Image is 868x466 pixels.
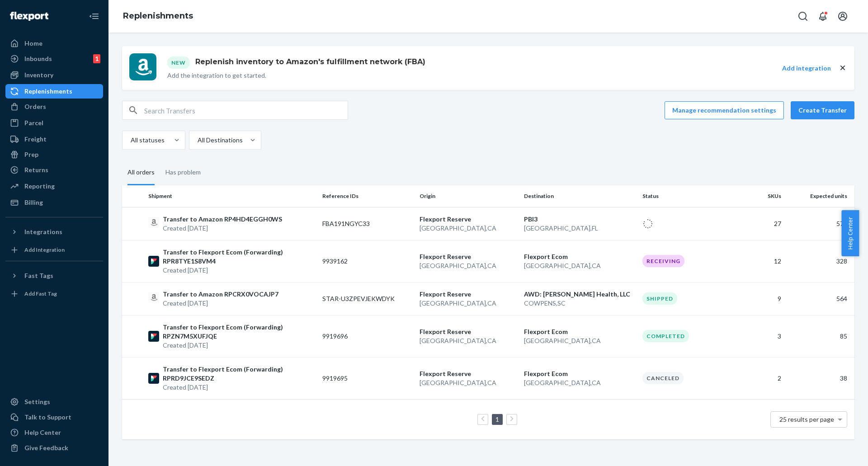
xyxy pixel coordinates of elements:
div: Fast Tags [24,271,53,280]
div: Receiving [642,255,684,267]
div: Inbounds [24,54,52,63]
input: Search Transfers [144,101,348,119]
th: Expected units [785,185,854,207]
p: COWPENS , SC [524,299,635,308]
div: All Destinations [198,136,243,145]
button: Manage recommendation settings [665,101,784,119]
td: STAR-U3ZPEVJEKWDYK [319,282,416,315]
div: Give Feedback [24,443,68,452]
p: Transfer to Flexport Ecom (Forwarding) RPRD9JCE9SEDZ [163,365,315,383]
a: Prep [5,147,103,162]
button: Give Feedback [5,441,103,455]
input: All statuses [130,136,131,145]
p: Flexport Reserve [420,215,517,224]
td: 328 [785,240,854,282]
div: All orders [127,160,155,185]
button: Add integration [782,64,831,73]
div: Parcel [24,118,43,127]
div: Prep [24,150,38,159]
td: FBA191NGYC33 [319,207,416,240]
a: Reporting [5,179,103,193]
div: Has problem [165,160,201,184]
td: 3 [736,315,785,357]
button: Create Transfer [791,101,854,119]
td: 85 [785,315,854,357]
ol: breadcrumbs [116,3,200,29]
p: [GEOGRAPHIC_DATA] , CA [420,224,517,233]
button: Open account menu [834,7,852,25]
div: Help Center [24,428,61,437]
div: Home [24,39,42,48]
th: Reference IDs [319,185,416,207]
td: 9919695 [319,357,416,399]
a: Talk to Support [5,410,103,424]
td: 9919696 [319,315,416,357]
a: Inbounds1 [5,52,103,66]
th: Status [639,185,736,207]
a: Billing [5,195,103,210]
h1: Replenish inventory to Amazon's fulfillment network (FBA) [192,56,425,67]
div: Reporting [24,182,55,191]
p: Created [DATE] [163,383,315,392]
a: Home [5,36,103,51]
p: Flexport Ecom [524,327,635,336]
div: Shipped [642,292,677,305]
div: Inventory [24,71,53,80]
p: PBI3 [524,215,635,224]
th: Shipment [145,185,319,207]
a: Inventory [5,68,103,82]
a: Add Integration [5,243,103,257]
button: Open notifications [814,7,832,25]
p: [GEOGRAPHIC_DATA] , CA [420,378,517,387]
p: Created [DATE] [163,299,278,308]
p: Flexport Reserve [420,290,517,299]
p: [GEOGRAPHIC_DATA] , CA [420,336,517,345]
p: AWD: [PERSON_NAME] Health, LLC [524,290,635,299]
p: Created [DATE] [163,266,315,275]
p: [GEOGRAPHIC_DATA] , CA [420,299,517,308]
td: 12 [736,240,785,282]
p: Flexport Ecom [524,252,635,261]
div: Returns [24,165,48,174]
button: Integrations [5,225,103,239]
button: Open Search Box [794,7,812,25]
p: Flexport Reserve [420,327,517,336]
th: Destination [520,185,639,207]
p: [GEOGRAPHIC_DATA] , CA [524,378,635,387]
td: 564 [785,282,854,315]
button: Help Center [841,210,859,256]
p: Transfer to Amazon RP4HD4EGGH0WS [163,215,282,224]
td: 38 [785,357,854,399]
p: Flexport Reserve [420,252,517,261]
a: Page 1 is your current page [494,415,501,423]
div: Replenishments [24,87,72,96]
p: Created [DATE] [163,341,315,350]
p: Transfer to Amazon RPCRX0VOCAJP7 [163,290,278,299]
a: Replenishments [5,84,103,99]
a: Settings [5,395,103,409]
p: [GEOGRAPHIC_DATA] , FL [524,224,635,233]
a: Orders [5,99,103,114]
p: Flexport Ecom [524,369,635,378]
a: Returns [5,163,103,177]
div: All statuses [131,136,165,145]
p: [GEOGRAPHIC_DATA] , CA [524,261,635,270]
div: Settings [24,397,50,406]
p: Created [DATE] [163,224,282,233]
div: Freight [24,135,47,144]
img: Flexport logo [10,12,48,21]
a: Help Center [5,425,103,440]
td: 27 [736,207,785,240]
div: New [167,56,190,69]
p: [GEOGRAPHIC_DATA] , CA [420,261,517,270]
a: Replenishments [123,11,193,21]
a: Add Fast Tag [5,287,103,301]
div: 1 [93,54,100,63]
div: Billing [24,198,43,207]
div: Integrations [24,227,62,236]
p: Add the integration to get started. [167,71,425,80]
div: Canceled [642,372,684,384]
div: Completed [642,330,689,342]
